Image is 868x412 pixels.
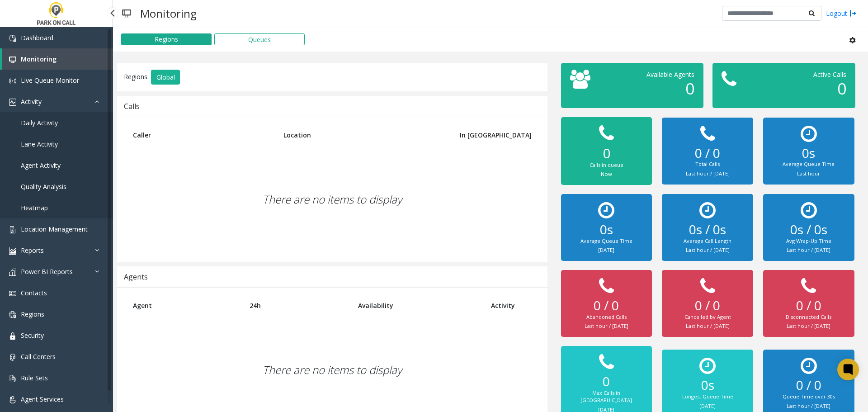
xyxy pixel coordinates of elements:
div: Disconnected Calls [772,313,845,321]
h2: 0 [570,145,643,161]
span: Location Management [21,225,88,233]
span: Contacts [21,289,47,297]
img: 'icon' [9,99,16,106]
span: Call Centers [21,352,56,361]
img: 'icon' [9,35,16,42]
small: Last hour / [DATE] [787,246,830,253]
div: Max Calls in [GEOGRAPHIC_DATA] [570,389,643,404]
h2: 0 / 0 [671,298,744,313]
small: Last hour / [DATE] [686,246,730,253]
h2: 0s [570,222,643,237]
th: 24h [243,294,352,317]
span: Regions: [124,72,149,81]
h2: 0s [772,146,845,161]
span: Daily Activity [21,118,58,127]
div: Calls in queue [570,161,643,169]
div: Average Call Length [671,237,744,245]
span: Dashboard [21,33,53,42]
small: Last hour / [DATE] [787,403,830,409]
h2: 0 [570,374,643,389]
span: Rule Sets [21,374,48,382]
a: Monitoring [2,48,113,70]
span: Regions [21,310,44,318]
th: Activity [484,294,538,317]
h3: Monitoring [136,2,201,24]
a: Logout [826,9,857,18]
div: Total Calls [671,161,744,168]
th: Location [277,124,437,146]
span: Live Queue Monitor [21,76,79,85]
img: 'icon' [9,375,16,382]
span: Security [21,331,44,340]
span: 0 [837,78,846,99]
h2: 0 / 0 [671,146,744,161]
h2: 0 / 0 [570,298,643,313]
span: Quality Analysis [21,182,66,191]
div: Queue Time over 30s [772,393,845,401]
img: logout [849,9,857,18]
button: Queues [214,33,305,45]
h2: 0 / 0 [772,378,845,393]
h2: 0s [671,378,744,393]
div: Average Queue Time [570,237,643,245]
div: Longest Queue Time [671,393,744,401]
button: Global [151,70,180,85]
th: Caller [126,124,277,146]
small: Now [601,170,612,177]
img: 'icon' [9,247,16,255]
div: Agents [124,271,148,283]
span: Monitoring [21,55,57,63]
img: 'icon' [9,396,16,403]
img: 'icon' [9,77,16,85]
small: Last hour / [DATE] [686,322,730,329]
span: Power BI Reports [21,267,73,276]
div: Calls [124,100,140,112]
th: Availability [351,294,484,317]
div: Cancelled by Agent [671,313,744,321]
span: Reports [21,246,44,255]
small: Last hour / [DATE] [585,322,628,329]
th: Agent [126,294,243,317]
img: 'icon' [9,311,16,318]
h2: 0s / 0s [772,222,845,237]
span: Lane Activity [21,140,58,148]
img: 'icon' [9,290,16,297]
th: In [GEOGRAPHIC_DATA] [437,124,538,146]
img: 'icon' [9,56,16,63]
div: Avg Wrap-Up Time [772,237,845,245]
h2: 0s / 0s [671,222,744,237]
button: Regions [121,33,212,45]
small: [DATE] [598,246,614,253]
img: 'icon' [9,354,16,361]
span: Heatmap [21,204,48,212]
span: Active Calls [813,70,846,79]
img: 'icon' [9,332,16,340]
small: Last hour / [DATE] [787,322,830,329]
span: Available Agents [646,70,694,79]
small: [DATE] [699,403,716,409]
small: Last hour [797,170,820,177]
span: Activity [21,97,42,106]
div: Abandoned Calls [570,313,643,321]
span: Agent Activity [21,161,61,170]
img: 'icon' [9,226,16,233]
h2: 0 / 0 [772,298,845,313]
span: Agent Services [21,395,64,403]
div: There are no items to display [126,146,538,253]
span: 0 [685,78,694,99]
img: pageIcon [122,2,131,24]
div: Average Queue Time [772,161,845,168]
small: Last hour / [DATE] [686,170,730,177]
img: 'icon' [9,269,16,276]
